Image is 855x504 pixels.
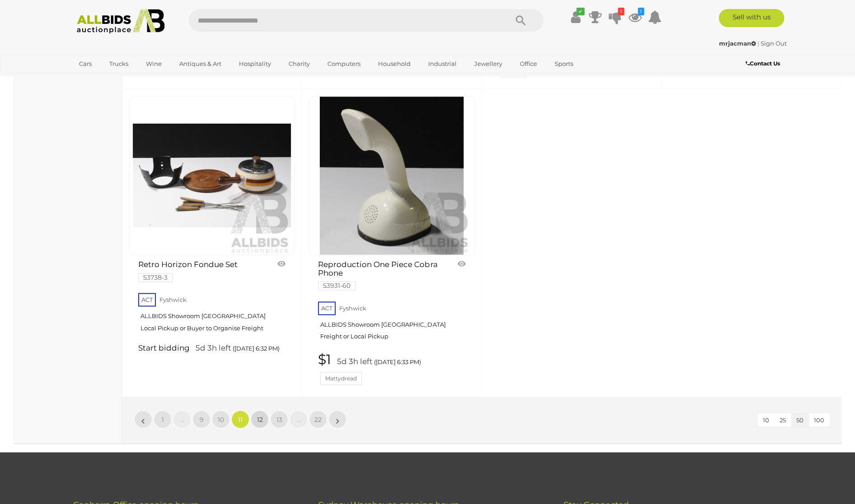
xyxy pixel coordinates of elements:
span: 22 [314,415,322,423]
a: Sell with us [719,9,784,27]
a: $10 5d 3h left ([DATE] 6:30 PM) CFSM [498,44,648,77]
a: Sports [549,56,579,71]
b: Contact Us [745,60,780,67]
a: 9 [192,410,210,428]
a: 22 [309,410,327,428]
a: « [134,410,152,428]
a: ACT Fyshwick ALLBIDS Showroom [GEOGRAPHIC_DATA] Local Pickup or Buyer to Organise Freight [138,290,288,339]
a: Reproduction One Piece Cobra Phone 53931-60 [318,260,443,289]
a: Charity [283,56,316,71]
a: 13 [270,410,288,428]
a: Jewellery [468,56,508,71]
a: mrjacman [719,40,757,47]
a: Sign Out [761,40,787,47]
i: 1 [638,8,644,15]
span: 10 [218,415,224,423]
img: Reproduction One Piece Cobra Phone [313,97,471,254]
a: Trucks [103,56,134,71]
span: 50 [796,416,804,423]
a: Hospitality [233,56,277,71]
a: 11 [231,410,249,428]
a: Wine [140,56,168,71]
a: Cars [73,56,98,71]
a: 10 [212,410,230,428]
span: 13 [276,415,282,423]
span: 12 [257,415,263,423]
i: ✔ [576,8,584,15]
a: Household [372,56,416,71]
a: [GEOGRAPHIC_DATA] [73,71,149,86]
a: Retro Horizon Fondue Set [129,96,294,255]
button: 50 [791,413,809,427]
button: Search [498,9,543,32]
a: … [173,410,191,428]
a: 1 [608,9,622,25]
img: Allbids.com.au [72,9,170,34]
a: … [290,410,308,428]
a: ACT Fyshwick ALLBIDS Showroom [GEOGRAPHIC_DATA] Freight or Local Pickup [318,299,467,347]
span: 9 [200,415,204,423]
span: 11 [238,415,243,423]
button: 25 [774,413,791,427]
span: 25 [780,416,786,423]
a: Contact Us [745,59,782,69]
button: 10 [757,413,775,427]
i: 1 [618,8,624,15]
a: Retro Horizon Fondue Set 53738-3 [138,260,263,281]
a: Antiques & Art [173,56,227,71]
img: Retro Horizon Fondue Set [133,97,291,254]
button: 100 [808,413,830,427]
a: 12 [251,410,269,428]
span: 1 [162,415,164,423]
a: 1 [154,410,172,428]
span: | [757,40,759,47]
a: » [328,410,346,428]
span: 10 [763,416,769,423]
a: ✔ [569,9,582,25]
a: Computers [322,56,366,71]
a: $1 5d 3h left ([DATE] 6:33 PM) Mattydread [318,352,467,385]
a: 1 [628,9,642,25]
a: Office [514,56,543,71]
a: Industrial [422,56,463,71]
a: Reproduction One Piece Cobra Phone [309,96,474,255]
span: 100 [814,416,824,423]
a: Start bidding 5d 3h left ([DATE] 6:32 PM) [138,343,288,354]
strong: mrjacman [719,40,756,47]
